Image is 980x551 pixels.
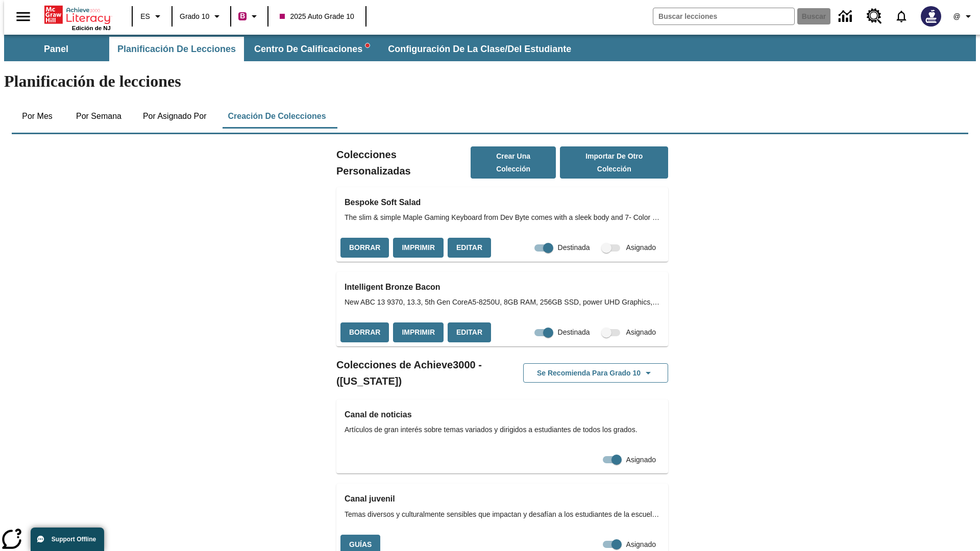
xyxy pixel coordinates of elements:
[345,509,660,520] span: Temas diversos y culturalmente sensibles que impactan y desafían a los estudiantes de la escuela ...
[558,242,590,253] span: Destinada
[448,322,491,342] button: Editar
[388,43,571,55] span: Configuración de la clase/del estudiante
[471,146,556,179] button: Crear una colección
[219,104,334,129] button: Creación de colecciones
[240,10,245,22] span: B
[365,43,370,47] svg: writing assistant alert
[345,408,660,422] h3: Canal de noticias
[117,43,236,55] span: Planificación de lecciones
[947,7,980,26] button: Perfil/Configuración
[345,424,660,435] span: Artículos de gran interés sobre temas variados y dirigidos a estudiantes de todos los grados.
[558,327,590,338] span: Destinada
[4,35,976,61] div: Subbarra de navegación
[380,37,579,61] button: Configuración de la clase/del estudiante
[393,238,444,258] button: Imprimir, Se abrirá en una ventana nueva
[523,363,668,383] button: Se recomienda para Grado 10
[888,3,915,30] a: Notificaciones
[246,37,378,61] button: Centro de calificaciones
[234,7,264,26] button: Boost El color de la clase es rojo violeta. Cambiar el color de la clase.
[176,7,227,26] button: Grado: Grado 10, Elige un grado
[52,536,96,543] span: Support Offline
[336,357,502,389] h2: Colecciones de Achieve3000 - ([US_STATE])
[915,3,947,30] button: Escoja un nuevo avatar
[345,297,660,308] span: New ABC 13 9370, 13.3, 5th Gen CoreA5-8250U, 8GB RAM, 256GB SSD, power UHD Graphics, OS 10 Home, ...
[560,146,668,179] button: Importar de otro Colección
[44,4,111,31] div: Portada
[336,146,471,179] h2: Colecciones Personalizadas
[140,11,150,22] span: ES
[68,104,130,129] button: Por semana
[280,11,354,22] span: 2025 Auto Grade 10
[626,327,656,338] span: Asignado
[626,242,656,253] span: Asignado
[861,3,888,30] a: Centro de recursos, Se abrirá en una pestaña nueva.
[393,322,444,342] button: Imprimir, Se abrirá en una ventana nueva
[12,104,63,129] button: Por mes
[832,3,861,31] a: Centro de información
[345,212,660,223] span: The slim & simple Maple Gaming Keyboard from Dev Byte comes with a sleek body and 7- Color RGB LE...
[626,539,656,550] span: Asignado
[340,238,389,258] button: Borrar
[4,37,580,61] div: Subbarra de navegación
[109,37,244,61] button: Planificación de lecciones
[31,528,104,551] button: Support Offline
[136,7,168,26] button: Lenguaje: ES, Selecciona un idioma
[345,195,660,210] h3: Bespoke Soft Salad
[44,5,111,25] a: Portada
[653,8,794,24] input: Buscar campo
[8,2,38,32] button: Abrir el menú lateral
[345,492,660,506] h3: Canal juvenil
[72,25,111,31] span: Edición de NJ
[5,37,107,61] button: Panel
[921,6,941,27] img: Avatar
[953,11,960,22] span: @
[626,455,656,465] span: Asignado
[180,11,209,22] span: Grado 10
[44,43,68,55] span: Panel
[340,322,389,342] button: Borrar
[135,104,215,129] button: Por asignado por
[4,72,976,91] h1: Planificación de lecciones
[254,43,370,55] span: Centro de calificaciones
[345,280,660,294] h3: Intelligent Bronze Bacon
[448,238,491,258] button: Editar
